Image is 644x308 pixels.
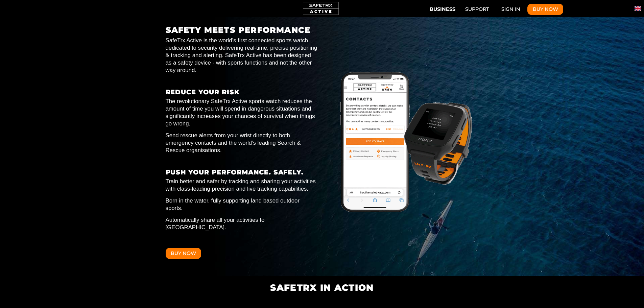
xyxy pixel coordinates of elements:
a: Sign In [496,4,525,15]
p: SafeTrx Active is the world’s first connected sports watch dedicated to security delivering real-... [166,37,318,74]
button: Buy Now [527,4,563,15]
button: Change language [635,5,641,12]
h2: SAFETY MEETS PERFORMANCE [166,26,318,34]
p: Train better and safer by tracking and sharing your activities with class-leading precision and l... [166,178,318,193]
img: en [635,5,641,12]
p: Send rescue alerts from your wrist directly to both emergency contacts and the world’s leading Se... [166,132,318,154]
p: Automatically share all your activities to [GEOGRAPHIC_DATA]. [166,216,318,231]
h1: SAFETRX in action [166,283,479,292]
button: Buy Now [166,248,201,259]
p: Born in the water, fully supporting land based outdoor sports. [166,197,318,212]
h3: PUSH YOUR PERFORMANCE. SAFELY. [166,169,318,176]
button: Business [427,3,458,14]
a: Support [460,4,494,15]
h3: REDUCE YOUR RISK [166,89,318,96]
p: The revolutionary SafeTrx Active sports watch reduces the amount of time you will spend in danger... [166,98,318,127]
